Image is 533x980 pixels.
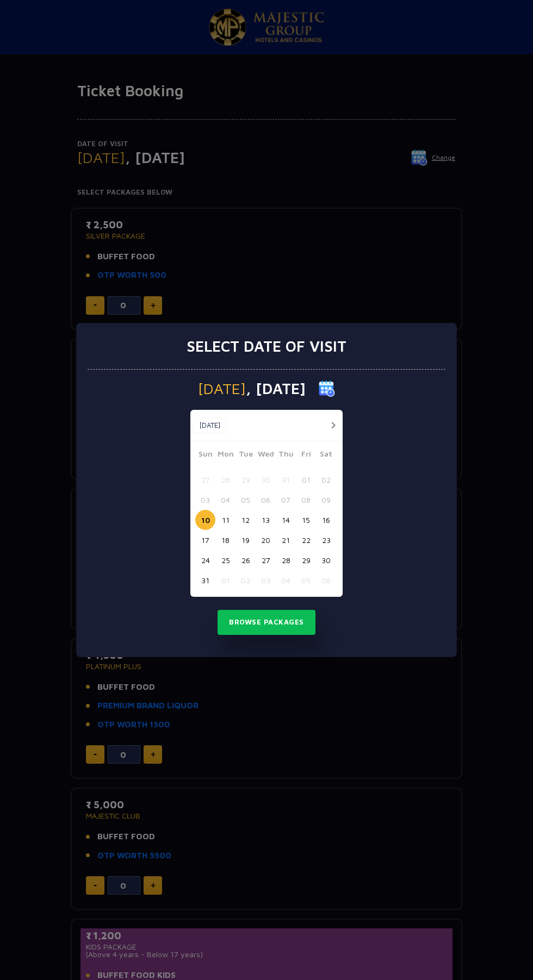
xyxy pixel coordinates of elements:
[215,550,235,570] button: 25
[316,530,336,550] button: 23
[256,570,276,590] button: 03
[276,510,296,530] button: 14
[218,610,315,635] button: Browse Packages
[276,490,296,510] button: 07
[316,510,336,530] button: 16
[296,530,316,550] button: 22
[316,550,336,570] button: 30
[195,448,215,463] span: Sun
[296,510,316,530] button: 15
[276,550,296,570] button: 28
[215,570,235,590] button: 01
[256,510,276,530] button: 13
[316,490,336,510] button: 09
[235,510,256,530] button: 12
[193,417,226,434] button: [DATE]
[296,448,316,463] span: Fri
[235,490,256,510] button: 05
[195,570,215,590] button: 31
[195,550,215,570] button: 24
[215,530,235,550] button: 18
[316,570,336,590] button: 06
[296,470,316,490] button: 01
[198,381,246,396] span: [DATE]
[187,337,346,355] h3: Select date of visit
[296,550,316,570] button: 29
[235,570,256,590] button: 02
[256,448,276,463] span: Wed
[276,530,296,550] button: 21
[195,470,215,490] button: 27
[256,530,276,550] button: 20
[195,530,215,550] button: 17
[195,510,215,530] button: 10
[215,490,235,510] button: 04
[235,470,256,490] button: 29
[296,570,316,590] button: 05
[276,470,296,490] button: 31
[246,381,306,396] span: , [DATE]
[276,570,296,590] button: 04
[256,470,276,490] button: 30
[316,448,336,463] span: Sat
[215,510,235,530] button: 11
[215,448,235,463] span: Mon
[235,448,256,463] span: Tue
[235,550,256,570] button: 26
[316,470,336,490] button: 02
[296,490,316,510] button: 08
[215,470,235,490] button: 28
[195,490,215,510] button: 03
[276,448,296,463] span: Thu
[256,490,276,510] button: 06
[319,380,335,397] img: calender icon
[235,530,256,550] button: 19
[256,550,276,570] button: 27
